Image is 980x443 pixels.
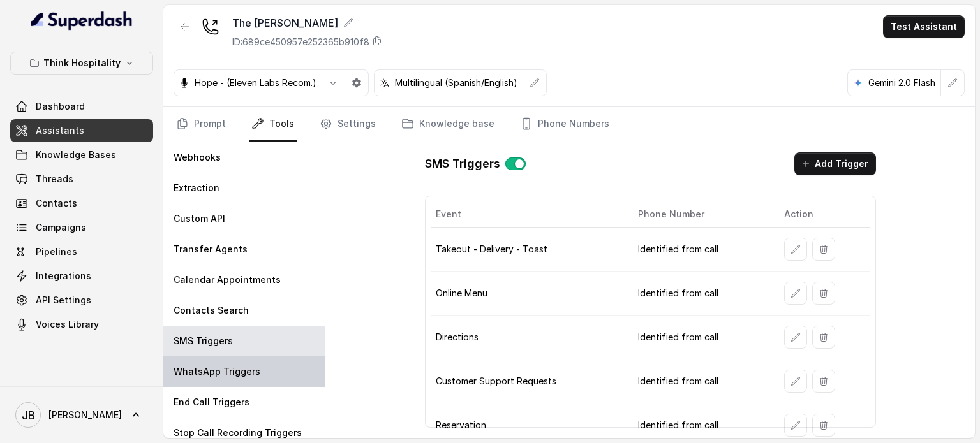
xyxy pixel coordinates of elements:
[10,397,153,433] a: [PERSON_NAME]
[174,273,281,286] p: Calendar Appointments
[10,95,153,118] a: Dashboard
[774,201,870,228] th: Action
[48,409,122,421] span: [PERSON_NAME]
[232,36,369,48] p: ID: 689ce450957e252365b910f8
[517,107,612,142] a: Phone Numbers
[317,107,378,142] a: Settings
[174,243,248,256] p: Transfer Agents
[431,201,628,228] th: Event
[425,154,500,174] h1: SMS Triggers
[395,76,517,89] p: Multilingual (Spanish/English)
[36,100,85,113] span: Dashboard
[36,221,86,234] span: Campaigns
[36,318,99,331] span: Voices Library
[399,107,497,142] a: Knowledge base
[174,107,965,142] nav: Tabs
[174,396,249,409] p: End Call Triggers
[10,289,153,312] a: API Settings
[794,152,876,175] button: Add Trigger
[628,201,774,228] th: Phone Number
[10,313,153,336] a: Voices Library
[36,245,77,258] span: Pipelines
[174,365,260,378] p: WhatsApp Triggers
[10,240,153,263] a: Pipelines
[174,107,228,142] a: Prompt
[628,228,774,272] td: Identified from call
[36,173,73,185] span: Threads
[10,119,153,142] a: Assistants
[10,52,153,75] button: Think Hospitality
[853,78,863,88] svg: google logo
[431,228,628,272] td: Takeout - Delivery - Toast
[36,270,91,282] span: Integrations
[628,272,774,316] td: Identified from call
[36,197,77,210] span: Contacts
[36,124,84,137] span: Assistants
[431,316,628,359] td: Directions
[232,15,382,31] div: The [PERSON_NAME]
[249,107,297,142] a: Tools
[10,143,153,166] a: Knowledge Bases
[36,294,91,307] span: API Settings
[31,10,133,31] img: light.svg
[22,409,35,422] text: JB
[195,76,316,89] p: Hope - (Eleven Labs Recom.)
[431,272,628,316] td: Online Menu
[868,76,935,89] p: Gemini 2.0 Flash
[431,359,628,403] td: Customer Support Requests
[174,151,221,164] p: Webhooks
[10,192,153,215] a: Contacts
[174,182,219,194] p: Extraction
[174,426,302,439] p: Stop Call Recording Triggers
[174,304,249,317] p: Contacts Search
[628,359,774,403] td: Identified from call
[883,15,965,38] button: Test Assistant
[36,149,116,161] span: Knowledge Bases
[174,335,233,347] p: SMS Triggers
[10,265,153,287] a: Integrations
[628,316,774,359] td: Identified from call
[10,216,153,239] a: Campaigns
[43,55,121,71] p: Think Hospitality
[174,212,225,225] p: Custom API
[10,168,153,191] a: Threads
